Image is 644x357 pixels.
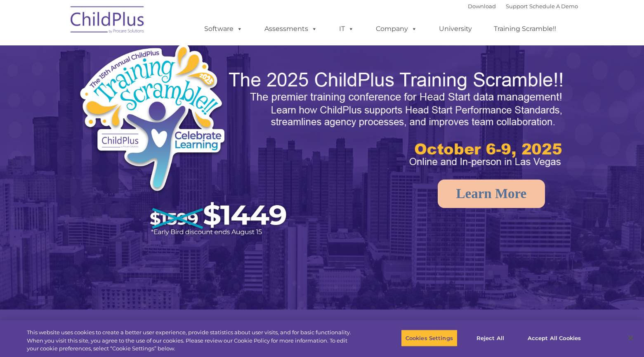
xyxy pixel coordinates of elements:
a: IT [331,21,362,37]
a: Schedule A Demo [529,3,578,9]
div: This website uses cookies to create a better user experience, provide statistics about user visit... [27,329,354,353]
a: Download [468,3,496,9]
a: Training Scramble!! [486,21,564,37]
button: Accept All Cookies [523,329,585,347]
a: Support [506,3,528,9]
font: | [468,3,578,9]
a: Software [196,21,251,37]
a: Company [368,21,425,37]
a: Learn More [438,180,545,208]
button: Close [622,329,640,347]
a: University [431,21,480,37]
a: Assessments [256,21,326,37]
button: Cookies Settings [401,329,458,347]
img: ChildPlus by Procare Solutions [66,0,149,42]
button: Reject All [465,329,516,347]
